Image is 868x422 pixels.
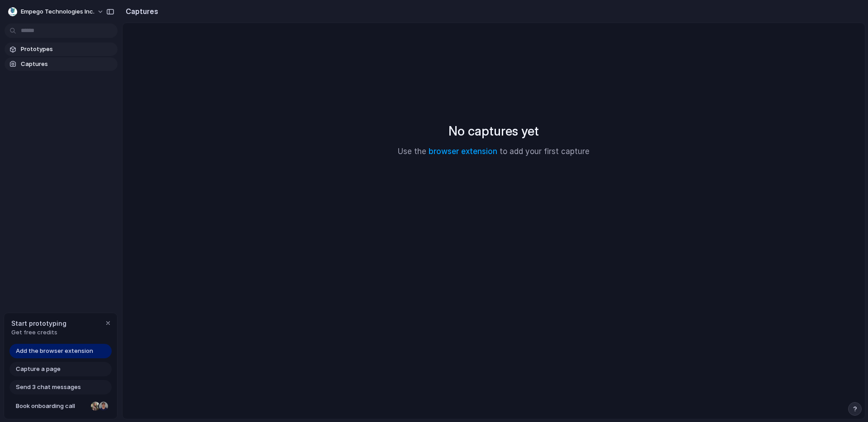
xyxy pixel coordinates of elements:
[5,42,118,56] a: Prototypes
[16,347,93,356] span: Add the browser extension
[11,328,66,337] span: Get free credits
[16,365,61,374] span: Capture a page
[5,57,118,71] a: Captures
[448,122,539,141] h2: No captures yet
[21,7,94,16] span: Empego Technologies Inc.
[90,401,101,412] div: Nicole Kubica
[429,147,497,156] a: browser extension
[98,401,109,412] div: Christian Iacullo
[11,319,66,328] span: Start prototyping
[16,383,81,392] span: Send 3 chat messages
[5,5,108,19] button: Empego Technologies Inc.
[21,60,114,69] span: Captures
[21,45,114,54] span: Prototypes
[122,6,158,17] h2: Captures
[9,399,112,413] a: Book onboarding call
[16,402,87,411] span: Book onboarding call
[398,146,590,158] p: Use the to add your first capture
